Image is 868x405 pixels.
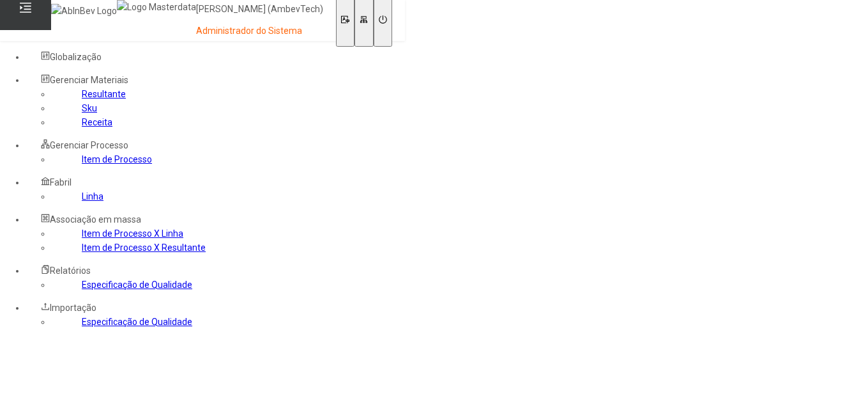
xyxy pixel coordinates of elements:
[50,266,91,276] span: Relatórios
[82,154,152,164] a: Item de Processo
[50,52,102,62] span: Globalização
[50,75,128,85] span: Gerenciar Materiais
[50,140,128,150] span: Gerenciar Processo
[50,177,72,187] span: Fabril
[196,3,323,16] p: [PERSON_NAME] (AmbevTech)
[82,228,183,239] a: Item de Processo X Linha
[82,242,206,253] a: Item de Processo X Resultante
[82,280,192,290] a: Especificação de Qualidade
[50,303,96,313] span: Importação
[51,4,117,18] img: AbInBev Logo
[82,317,192,327] a: Especificação de Qualidade
[82,191,103,202] a: Linha
[82,89,126,99] a: Resultante
[50,214,141,225] span: Associação em massa
[82,117,112,127] a: Receita
[82,103,97,113] a: Sku
[196,25,323,38] p: Administrador do Sistema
